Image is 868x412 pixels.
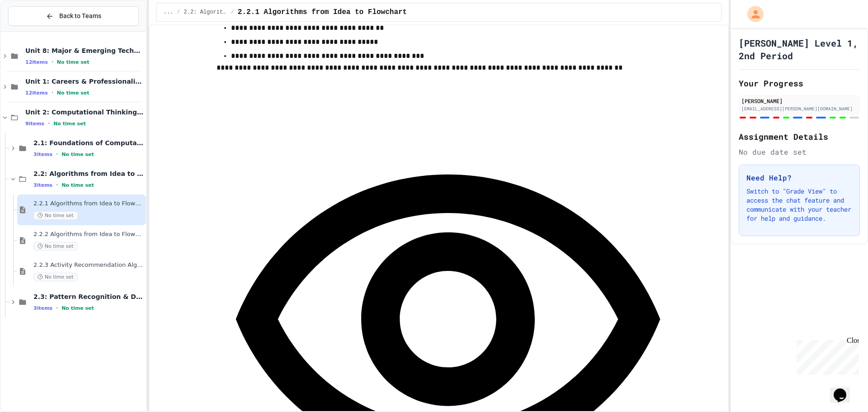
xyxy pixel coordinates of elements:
span: 2.2.3 Activity Recommendation Algorithm [33,261,144,269]
span: 2.3: Pattern Recognition & Decomposition [33,293,144,301]
span: • [48,120,50,127]
span: Unit 8: Major & Emerging Technologies [25,47,144,55]
span: 2.2: Algorithms from Idea to Flowchart [184,9,227,16]
span: 3 items [33,152,52,157]
span: / [177,9,180,16]
span: 2.2.1 Algorithms from Idea to Flowchart [33,200,144,208]
h3: Need Help? [746,172,852,183]
span: No time set [33,211,78,220]
p: Switch to "Grade View" to access the chat feature and communicate with your teacher for help and ... [746,187,852,223]
span: 12 items [25,90,48,96]
span: 9 items [25,121,44,127]
iframe: chat widget [793,336,859,375]
span: 2.1: Foundations of Computational Thinking [33,139,144,147]
h1: [PERSON_NAME] Level 1, 2nd Period [739,37,860,62]
span: No time set [61,152,94,157]
span: Back to Teams [59,11,101,21]
span: / [231,9,234,16]
div: [EMAIL_ADDRESS][PERSON_NAME][DOMAIN_NAME] [741,105,857,112]
span: 3 items [33,182,52,188]
button: Back to Teams [8,6,139,26]
span: No time set [53,121,86,127]
span: No time set [57,90,90,96]
span: • [52,89,53,96]
span: • [56,304,58,312]
h2: Assignment Details [739,130,860,143]
span: 3 items [33,305,52,311]
iframe: chat widget [830,376,859,403]
span: • [52,58,53,66]
span: No time set [33,273,78,281]
span: ... [164,9,174,16]
span: No time set [33,242,78,251]
span: Unit 1: Careers & Professionalism [25,77,144,85]
span: 2.2: Algorithms from Idea to Flowchart [33,170,144,178]
span: Unit 2: Computational Thinking & Problem-Solving [25,108,144,116]
span: No time set [61,182,94,188]
h2: Your Progress [739,77,860,90]
span: 12 items [25,59,48,65]
div: [PERSON_NAME] [741,97,857,105]
div: My Account [738,4,766,24]
div: Chat with us now!Close [4,4,62,57]
div: No due date set [739,147,860,157]
span: • [56,181,58,189]
span: 2.2.1 Algorithms from Idea to Flowchart [238,7,407,18]
span: No time set [61,305,94,311]
span: 2.2.2 Algorithms from Idea to Flowchart - Review [33,231,144,238]
span: • [56,151,58,158]
span: No time set [57,59,90,65]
